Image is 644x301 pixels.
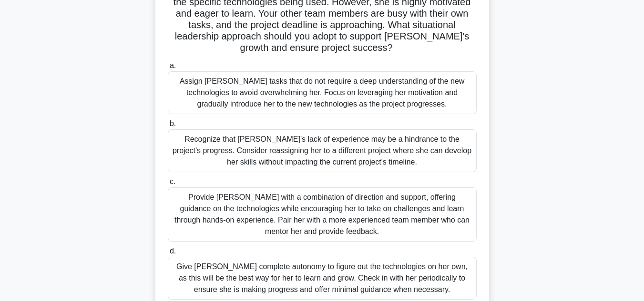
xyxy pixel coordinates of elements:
[170,177,175,185] span: c.
[168,187,477,242] div: Provide [PERSON_NAME] with a combination of direction and support, offering guidance on the techn...
[170,247,176,255] span: d.
[170,61,176,69] span: a.
[168,71,477,114] div: Assign [PERSON_NAME] tasks that do not require a deep understanding of the new technologies to av...
[168,129,477,172] div: Recognize that [PERSON_NAME]'s lack of experience may be a hindrance to the project's progress. C...
[168,257,477,300] div: Give [PERSON_NAME] complete autonomy to figure out the technologies on her own, as this will be t...
[170,119,176,127] span: b.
